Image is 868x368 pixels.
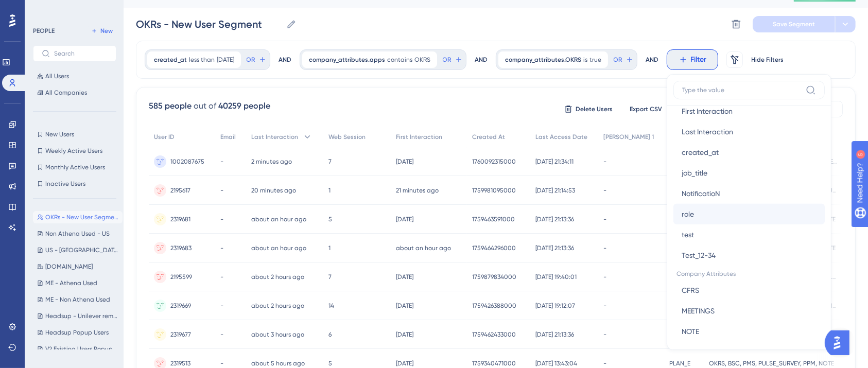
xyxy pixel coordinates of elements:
[251,331,304,338] time: about 3 hours ago
[247,56,255,64] span: OR
[136,17,282,31] input: Segment Name
[251,244,306,252] time: about an hour ago
[396,244,451,252] time: about an hour ago
[24,3,64,15] span: Need Help?
[45,180,85,188] span: Inactive Users
[251,360,305,367] time: about 5 hours ago
[603,133,654,141] span: [PERSON_NAME] 1
[603,215,606,223] span: -
[33,211,123,223] button: OKRs - New User Segment
[535,273,577,281] span: [DATE] 19:40:01
[620,101,672,117] button: Export CSV
[45,246,118,254] span: US - [GEOGRAPHIC_DATA] Used
[753,16,835,32] button: Save Segment
[220,273,223,281] span: -
[682,146,719,159] span: created_at
[673,266,825,280] span: Company Attributes
[691,54,707,66] span: Filter
[396,158,413,165] time: [DATE]
[33,86,116,99] button: All Companies
[673,321,825,342] button: NOTE
[149,100,192,112] div: 585 people
[472,359,516,367] span: 1759340471000
[535,302,575,310] span: [DATE] 19:12:07
[170,359,190,367] span: 2319513
[673,280,825,301] button: CFRS
[673,204,825,224] button: role
[245,51,268,68] button: OR
[309,56,385,64] span: company_attributes.apps
[45,312,118,320] span: Headsup - Unilever removed
[603,302,606,310] span: -
[472,273,516,281] span: 1759879834000
[45,213,118,221] span: OKRs - New User Segment
[220,133,236,141] span: Email
[194,100,216,112] div: out of
[33,161,116,173] button: Monthly Active Users
[45,279,97,287] span: ME - Athena Used
[328,157,332,166] span: 7
[535,244,574,252] span: [DATE] 21:13:36
[535,359,577,367] span: [DATE] 13:43:04
[328,186,331,195] span: 1
[33,145,116,157] button: Weekly Active Users
[563,101,614,117] button: Delete Users
[45,328,109,337] span: Headsup Popup Users
[535,157,574,166] span: [DATE] 21:34:11
[220,330,223,339] span: -
[414,56,430,64] span: OKRS
[669,359,690,367] span: PLAN_E
[603,244,606,252] span: -
[170,330,191,339] span: 2319677
[603,330,606,339] span: -
[45,72,69,80] span: All Users
[33,326,123,339] button: Headsup Popup Users
[170,157,204,166] span: 1002087675
[825,327,856,358] iframe: UserGuiding AI Assistant Launcher
[328,359,332,367] span: 5
[682,126,733,138] span: Last Interaction
[472,215,515,223] span: 1759463591000
[154,56,187,64] span: created_at
[220,359,223,367] span: -
[441,51,464,68] button: OR
[45,345,113,353] span: V2 Existing Users Popup
[154,133,175,141] span: User ID
[217,56,234,64] span: [DATE]
[603,273,606,281] span: -
[387,56,412,64] span: contains
[682,325,699,338] span: NOTE
[682,305,715,317] span: MEETINGS
[251,158,292,165] time: 2 minutes ago
[535,186,575,195] span: [DATE] 21:14:53
[472,133,505,141] span: Created At
[328,244,331,252] span: 1
[33,27,55,35] div: PEOPLE
[251,216,306,223] time: about an hour ago
[603,157,606,166] span: -
[576,105,613,113] span: Delete Users
[630,105,663,113] span: Export CSV
[673,121,825,142] button: Last Interaction
[396,216,413,223] time: [DATE]
[33,70,116,82] button: All Users
[396,302,413,309] time: [DATE]
[535,330,574,339] span: [DATE] 21:13:36
[583,56,587,64] span: is
[682,229,694,241] span: test
[100,27,113,35] span: New
[682,284,699,296] span: CFRS
[589,56,601,64] span: true
[279,49,291,70] div: AND
[472,302,516,310] span: 1759426388000
[472,186,516,195] span: 1759981095000
[45,147,102,155] span: Weekly Active Users
[33,178,116,190] button: Inactive Users
[88,25,116,37] button: New
[396,331,413,338] time: [DATE]
[220,186,223,195] span: -
[45,163,105,171] span: Monthly Active Users
[682,187,720,200] span: NotificatioN
[472,330,516,339] span: 1759462433000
